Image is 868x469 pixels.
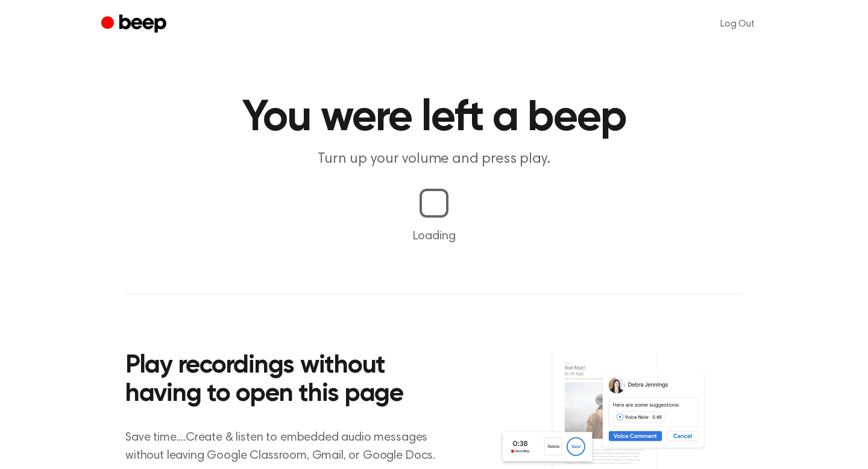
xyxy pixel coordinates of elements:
h1: You were left a beep [125,96,743,140]
h2: Play recordings without having to open this page [125,352,450,409]
p: Save time....Create & listen to embedded audio messages without leaving Google Classroom, Gmail, ... [125,429,450,465]
p: Turn up your volume and press play. [203,150,665,169]
a: Log Out [708,10,767,39]
a: Beep [101,13,169,36]
p: Loading [14,227,854,245]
